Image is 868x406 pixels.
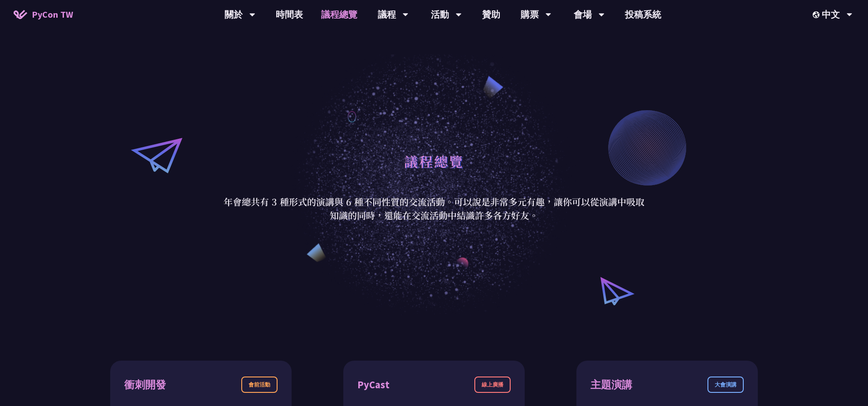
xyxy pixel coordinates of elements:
[223,195,645,222] p: 年會總共有 3 種形式的演講與 6 種不同性質的交流活動。可以說是非常多元有趣，讓你可以從演講中吸取知識的同時，還能在交流活動中結識許多各方好友。
[813,11,822,18] img: Locale Icon
[5,3,82,26] a: PyCon TW
[357,377,390,393] div: PyCast
[124,377,166,393] div: 衝刺開發
[14,10,27,19] img: Home icon of PyCon TW 2025
[32,8,73,21] span: PyCon TW
[404,147,464,175] h1: 議程總覽
[590,377,632,393] div: 主題演講
[241,377,278,393] div: 會前活動
[707,377,744,393] div: 大會演講
[474,377,511,393] div: 線上廣播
